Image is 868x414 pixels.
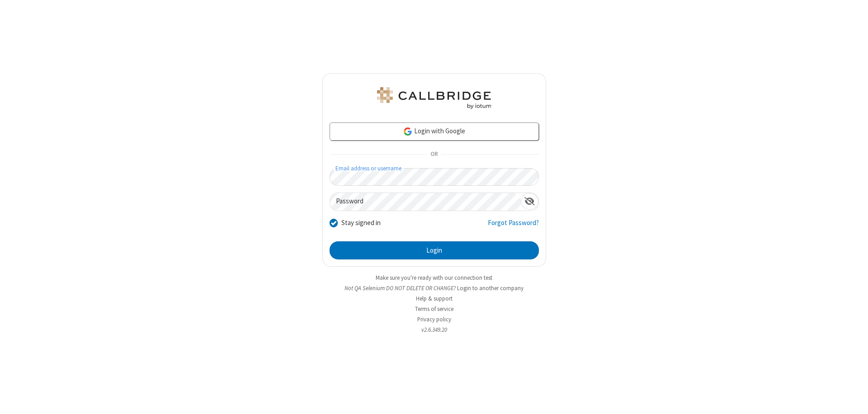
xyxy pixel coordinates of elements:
img: google-icon.png [403,127,413,136]
li: Not QA Selenium DO NOT DELETE OR CHANGE? [322,284,546,292]
span: OR [427,148,441,161]
label: Stay signed in [341,218,381,228]
input: Email address or username [330,168,539,186]
div: Show password [521,193,538,210]
a: Terms of service [415,305,453,313]
li: v2.6.349.20 [322,325,546,334]
a: Forgot Password? [488,218,539,235]
button: Login [330,241,539,259]
img: QA Selenium DO NOT DELETE OR CHANGE [375,87,493,109]
input: Password [330,193,521,211]
a: Make sure you're ready with our connection test [376,274,492,282]
button: Login to another company [457,284,524,292]
a: Help & support [416,295,453,302]
a: Login with Google [330,122,539,141]
a: Privacy policy [417,315,451,323]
